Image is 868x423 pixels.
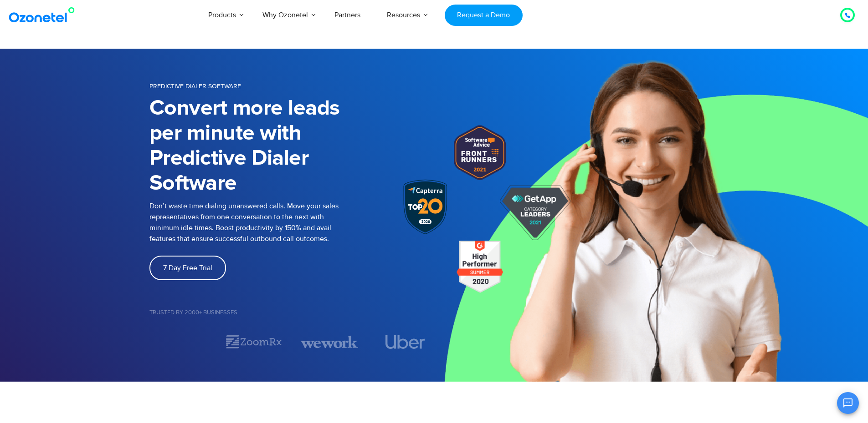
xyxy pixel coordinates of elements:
[385,335,425,349] img: uber
[376,335,434,349] div: 4 / 7
[149,96,349,196] h1: Convert more leads per minute with Predictive Dialer Software
[149,256,226,280] a: 7 Day Free Trial
[225,334,282,350] div: 2 / 7
[149,310,434,316] h5: Trusted by 2000+ Businesses
[445,5,523,26] a: Request a Demo
[837,392,859,414] button: Open chat
[149,82,241,90] span: PREDICTIVE DIALER SOFTWARE
[301,334,358,350] div: 3 / 7
[149,201,354,244] p: Don’t waste time dialing unanswered calls. Move your sales representatives from one conversation ...
[225,334,282,350] img: zoomrx
[149,337,207,347] div: 1 / 7
[149,334,434,350] div: Image Carousel
[163,264,212,272] span: 7 Day Free Trial
[301,334,358,350] img: wework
